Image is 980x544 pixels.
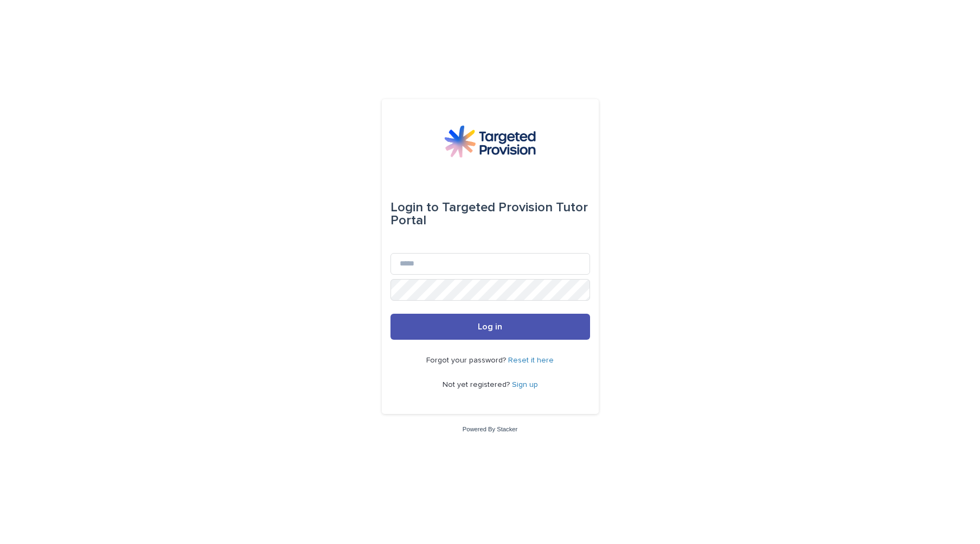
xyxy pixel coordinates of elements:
span: Not yet registered? [443,381,512,388]
a: Reset it here [508,357,554,364]
a: Powered By Stacker [463,426,517,432]
span: Login to [390,201,439,214]
button: Log in [390,314,590,340]
span: Log in [478,322,502,331]
span: Forgot your password? [426,357,508,364]
div: Targeted Provision Tutor Portal [390,192,590,236]
img: M5nRWzHhSzIhMunXDL62 [444,125,535,158]
a: Sign up [512,381,538,388]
